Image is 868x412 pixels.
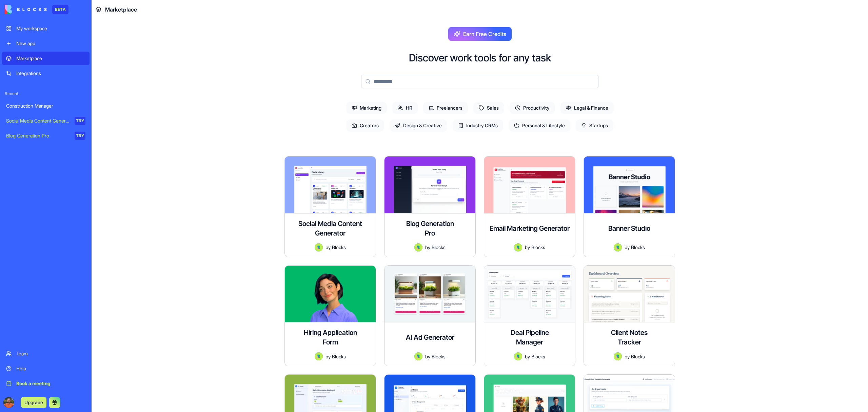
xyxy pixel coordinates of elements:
div: Blog Generation Pro [6,132,70,139]
span: by [625,353,630,360]
span: Productivity [510,102,555,114]
span: Blocks [531,244,545,251]
span: Blocks [531,353,545,360]
a: Client Notes TrackerAvatarbyBlocks [584,265,675,367]
div: BETA [52,5,68,14]
div: Help [16,365,85,372]
span: Marketing [346,102,387,114]
span: by [525,244,530,251]
div: Construction Manager [6,102,85,109]
h4: Client Notes Tracker [602,328,656,347]
h4: Email Marketing Generator [490,224,570,233]
img: Avatar [614,352,622,360]
a: Integrations [2,67,90,80]
img: Avatar [514,352,522,360]
div: Book a meeting [16,380,85,387]
span: Marketplace [105,5,137,14]
span: Freelancers [423,102,468,114]
span: by [325,353,331,360]
div: TRY [75,132,85,140]
a: Blog Generation ProTRY [2,129,90,143]
span: Sales [473,102,504,114]
a: Upgrade [21,399,46,406]
span: by [625,244,630,251]
span: Blocks [631,244,645,251]
span: Blocks [332,244,346,251]
div: TRY [75,117,85,125]
img: Avatar [315,243,323,251]
a: Book a meeting [2,377,90,390]
a: Social Media Content GeneratorTRY [2,114,90,128]
span: by [425,244,430,251]
div: Social Media Content Generator [6,117,70,124]
span: Startups [576,119,613,132]
a: Marketplace [2,52,90,65]
span: Legal & Finance [560,102,614,114]
img: Avatar [614,243,622,251]
img: Avatar [414,243,422,251]
a: New app [2,37,90,50]
span: by [525,353,530,360]
span: Earn Free Credits [463,30,506,38]
span: by [425,353,430,360]
span: HR [392,102,418,114]
a: Help [2,362,90,375]
h4: Banner Studio [608,224,650,233]
span: Industry CRMs [453,119,503,132]
a: BETA [5,5,68,14]
a: Social Media Content GeneratorAvatarbyBlocks [284,156,376,257]
h4: Social Media Content Generator [290,219,370,238]
span: by [325,244,331,251]
a: Team [2,347,90,360]
span: Recent [2,91,90,96]
a: Construction Manager [2,99,90,113]
button: Upgrade [21,397,46,408]
span: Blocks [432,353,446,360]
div: My workspace [16,25,85,32]
a: Email Marketing GeneratorAvatarbyBlocks [484,156,575,257]
span: Blocks [332,353,346,360]
a: My workspace [2,22,90,35]
a: Banner StudioAvatarbyBlocks [584,156,675,257]
span: Blocks [432,244,446,251]
h4: Deal Pipeline Manager [502,328,557,347]
span: Blocks [631,353,645,360]
div: Team [16,350,85,357]
div: Marketplace [16,55,85,62]
h2: Discover work tools for any task [409,52,551,64]
img: Avatar [514,243,522,251]
a: AI Ad GeneratorAvatarbyBlocks [384,265,476,367]
a: Blog Generation ProAvatarbyBlocks [384,156,476,257]
span: Design & Creative [390,119,447,132]
img: logo [5,5,47,14]
div: New app [16,40,85,47]
img: Avatar [315,352,323,360]
a: Hiring Application FormAvatarbyBlocks [284,265,376,367]
h4: Hiring Application Form [303,328,357,347]
div: Integrations [16,70,85,77]
img: Avatar [414,352,422,360]
span: Creators [346,119,384,132]
img: ACg8ocK51_MvwR2_dKjAznHbG6eM3HfEABsDEXjuiWhx4Lx9Fk0FvZPB=s96-c [3,397,14,408]
h4: Blog Generation Pro [403,219,457,238]
a: Deal Pipeline ManagerAvatarbyBlocks [484,265,575,367]
span: Personal & Lifestyle [509,119,570,132]
button: Earn Free Credits [448,27,512,41]
h4: AI Ad Generator [406,333,454,342]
